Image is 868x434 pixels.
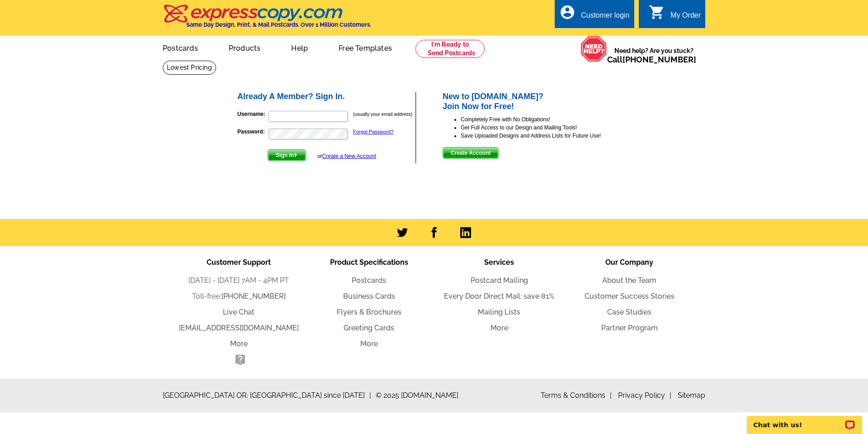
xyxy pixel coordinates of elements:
a: Create a New Account [322,153,376,159]
label: Password: [237,128,268,136]
button: Sign In [268,149,306,161]
a: Live Chat [223,308,255,316]
a: account_circle Customer login [559,10,630,21]
span: Sign In [268,150,306,161]
img: button-next-arrow-white.png [294,153,298,157]
a: Mailing Lists [478,308,520,316]
a: Postcard Mailing [471,276,528,285]
li: Save Uploaded Designs and Address Lists for Future Use! [461,132,632,140]
a: Postcards [352,276,386,285]
a: Free Templates [324,37,406,58]
a: Privacy Policy [618,391,671,400]
a: More [360,339,378,348]
span: Services [484,258,514,267]
i: account_circle [559,4,576,20]
a: [PHONE_NUMBER] [623,55,696,64]
span: Call [607,55,696,64]
a: Postcards [148,37,212,58]
span: Product Specifications [330,258,408,267]
a: Business Cards [343,292,395,300]
span: Need help? Are you stuck? [607,46,701,64]
a: Case Studies [607,308,651,316]
a: Partner Program [601,324,658,332]
li: Get Full Access to our Design and Mailing Tools! [461,124,632,132]
a: More [491,324,508,332]
a: shopping_cart My Order [649,10,701,21]
div: or [317,152,376,160]
li: Completely Free with No Obligations! [461,115,632,124]
span: [GEOGRAPHIC_DATA] OR, [GEOGRAPHIC_DATA] since [DATE] [163,390,371,401]
span: Create Account [443,148,498,158]
a: Forgot Password? [353,129,393,134]
h4: Same Day Design, Print, & Mail Postcards. Over 1 Million Customers. [186,21,371,28]
a: Customer Success Stories [585,292,675,300]
iframe: LiveChat chat widget [741,405,868,434]
div: My Order [670,11,701,24]
span: Customer Support [207,258,271,267]
a: Terms & Conditions [541,391,612,400]
i: shopping_cart [649,4,665,20]
a: [PHONE_NUMBER] [222,292,286,300]
h2: New to [DOMAIN_NAME]? Join Now for Free! [443,92,632,111]
a: Products [214,37,275,58]
li: Toll-free: [174,291,304,302]
small: (usually your email address) [353,111,412,117]
a: More [230,339,248,348]
a: Sitemap [678,391,705,400]
a: Help [277,37,322,58]
img: help [580,36,607,62]
a: Same Day Design, Print, & Mail Postcards. Over 1 Million Customers. [163,11,371,28]
a: Every Door Direct Mail: save 81% [444,292,554,300]
span: Our Company [605,258,653,267]
a: Flyers & Brochures [337,308,401,316]
div: Customer login [581,11,630,24]
a: [EMAIL_ADDRESS][DOMAIN_NAME] [179,324,299,332]
a: Greeting Cards [344,324,394,332]
span: © 2025 [DOMAIN_NAME] [376,390,458,401]
li: [DATE] - [DATE] 7AM - 4PM PT [174,275,304,286]
h2: Already A Member? Sign In. [237,92,415,102]
label: Username: [237,110,268,118]
a: About the Team [602,276,656,285]
button: Create Account [443,147,499,159]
